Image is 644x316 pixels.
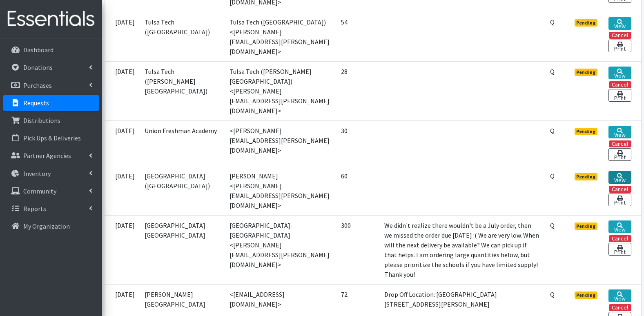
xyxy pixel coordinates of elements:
p: Dashboard [23,46,53,54]
a: View [608,17,631,30]
abbr: Quantity [550,67,555,76]
td: [GEOGRAPHIC_DATA]-[GEOGRAPHIC_DATA] [140,215,225,284]
abbr: Quantity [550,18,555,26]
a: Print [608,194,631,206]
td: [DATE] [105,166,140,215]
td: 30 [336,120,380,166]
td: [DATE] [105,120,140,166]
td: We didn't realize there wouldn't be a July order, then we missed the order due [DATE] :( We are v... [379,215,545,284]
td: [GEOGRAPHIC_DATA] ([GEOGRAPHIC_DATA]) [140,166,225,215]
p: Community [23,187,56,195]
abbr: Quantity [550,127,555,135]
td: [DATE] [105,215,140,284]
p: Inventory [23,169,51,178]
span: Pending [575,19,598,27]
a: View [608,289,631,302]
a: Community [3,183,99,199]
p: Requests [23,99,49,107]
a: Print [608,243,631,256]
abbr: Quantity [550,290,555,298]
a: Distributions [3,112,99,129]
td: Tulsa Tech ([GEOGRAPHIC_DATA]) [140,12,225,61]
a: Purchases [3,77,99,93]
span: Pending [575,128,598,135]
td: 54 [336,12,380,61]
a: View [608,220,631,233]
a: Inventory [3,165,99,182]
td: <[PERSON_NAME][EMAIL_ADDRESS][PERSON_NAME][DOMAIN_NAME]> [225,120,336,166]
a: Print [608,148,631,161]
p: Purchases [23,81,52,89]
button: Cancel [609,140,631,147]
td: Union Freshman Academy [140,120,225,166]
abbr: Quantity [550,172,555,180]
td: Tulsa Tech ([GEOGRAPHIC_DATA]) <[PERSON_NAME][EMAIL_ADDRESS][PERSON_NAME][DOMAIN_NAME]> [225,12,336,61]
span: Pending [575,173,598,180]
td: 300 [336,215,380,284]
td: [PERSON_NAME] <[PERSON_NAME][EMAIL_ADDRESS][PERSON_NAME][DOMAIN_NAME]> [225,166,336,215]
button: Cancel [609,32,631,39]
td: [DATE] [105,61,140,120]
a: Reports [3,200,99,217]
a: Requests [3,95,99,111]
a: My Organization [3,218,99,234]
a: Print [608,40,631,52]
p: Reports [23,205,46,213]
p: Donations [23,63,53,71]
abbr: Quantity [550,221,555,229]
td: Tulsa Tech ([PERSON_NAME][GEOGRAPHIC_DATA]) <[PERSON_NAME][EMAIL_ADDRESS][PERSON_NAME][DOMAIN_NAME]> [225,61,336,120]
p: My Organization [23,222,70,230]
span: Pending [575,292,598,299]
a: View [608,126,631,138]
p: Pick Ups & Deliveries [23,134,81,142]
td: 60 [336,166,380,215]
p: Distributions [23,116,60,125]
button: Cancel [609,304,631,311]
a: View [608,67,631,79]
button: Cancel [609,81,631,88]
a: Dashboard [3,42,99,58]
a: Donations [3,59,99,76]
span: Pending [575,69,598,76]
td: [GEOGRAPHIC_DATA]-[GEOGRAPHIC_DATA] <[PERSON_NAME][EMAIL_ADDRESS][PERSON_NAME][DOMAIN_NAME]> [225,215,336,284]
td: [DATE] [105,12,140,61]
img: HumanEssentials [3,5,99,33]
span: Pending [575,223,598,230]
a: View [608,171,631,184]
button: Cancel [609,186,631,193]
button: Cancel [609,235,631,242]
a: Pick Ups & Deliveries [3,130,99,146]
a: Partner Agencies [3,147,99,164]
td: Tulsa Tech ([PERSON_NAME][GEOGRAPHIC_DATA]) [140,61,225,120]
td: 28 [336,61,380,120]
a: Print [608,89,631,102]
p: Partner Agencies [23,151,71,160]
